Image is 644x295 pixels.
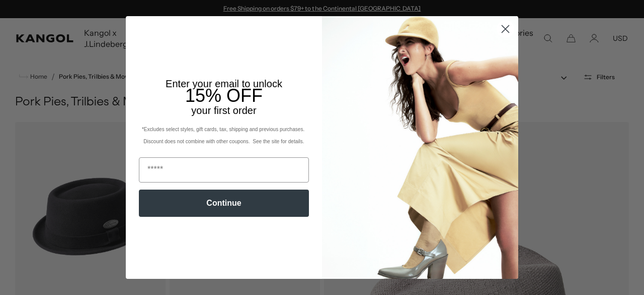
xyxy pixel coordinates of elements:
button: Close dialog [497,20,514,38]
span: Enter your email to unlock [166,78,282,89]
button: Continue [139,190,309,217]
input: Email [139,157,309,183]
span: *Excludes select styles, gift cards, tax, shipping and previous purchases. Discount does not comb... [142,127,306,144]
span: your first order [191,105,256,116]
span: 15% OFF [185,85,263,106]
img: 93be19ad-e773-4382-80b9-c9d740c9197f.jpeg [322,16,518,278]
